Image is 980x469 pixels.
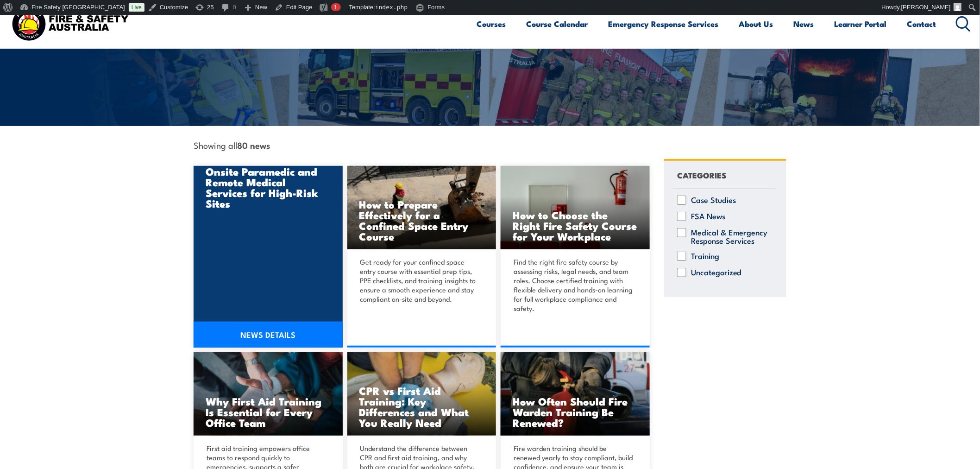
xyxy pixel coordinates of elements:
a: NEWS DETAILS [194,322,343,348]
span: 1 [334,4,337,11]
p: Find the right fire safety course by assessing risks, legal needs, and team roles. Choose certifi... [514,257,634,313]
h3: CPR vs First Aid Training: Key Differences and What You Really Need [359,385,484,428]
label: FSA News [691,212,725,221]
h3: Onsite Paramedic and Remote Medical Services for High-Risk Sites [206,166,331,209]
h3: How Often Should Fire Warden Training Be Renewed? [513,396,638,428]
h3: How to Prepare Effectively for a Confined Space Entry Course [359,199,484,241]
label: Case Studies [691,196,736,205]
a: How to Choose the Right Fire Safety Course for Your Workplace [501,166,650,249]
a: Contact [907,12,936,36]
a: How Often Should Fire Warden Training Be Renewed? [501,352,650,436]
a: Course Calendar [527,12,588,36]
label: Uncategorized [691,268,742,277]
label: Medical & Emergency Response Services [691,228,772,245]
label: Training [691,252,719,261]
span: [PERSON_NAME] [901,4,951,11]
a: Live [129,3,144,12]
p: Get ready for your confined space entry course with essential prep tips, PPE checklists, and trai... [360,257,481,304]
a: Courses [477,12,506,36]
span: Showing all [194,140,270,150]
h3: Why First Aid Training Is Essential for Every Office Team [206,396,331,428]
a: CPR vs First Aid Training: Key Differences and What You Really Need [347,352,496,436]
a: Learner Portal [835,12,887,36]
h3: How to Choose the Right Fire Safety Course for Your Workplace [513,209,638,241]
h4: CATEGORIES [677,169,726,181]
a: Emergency Response Services [609,12,719,36]
a: How to Prepare Effectively for a Confined Space Entry Course [347,166,496,249]
a: About Us [739,12,773,36]
img: pexels-shvetsa-5965211 [501,352,650,436]
img: pexels-shox-28271058 [347,352,496,436]
img: pexels-nicholas-lim-1397061-3792575 [347,166,496,249]
a: News [794,12,814,36]
strong: 80 news [237,139,270,151]
img: pexels-rdne-6519905 [194,352,343,436]
span: index.php [375,4,408,11]
a: Why First Aid Training Is Essential for Every Office Team [194,352,343,436]
img: pexels-jan-van-der-wolf-11680885-19143940 [501,166,650,249]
